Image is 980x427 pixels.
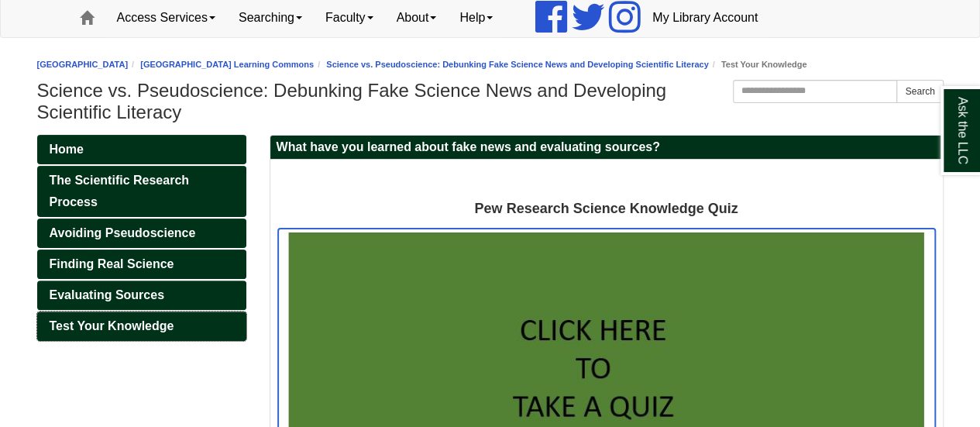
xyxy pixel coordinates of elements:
[37,250,246,279] a: Finding Real Science
[37,135,246,341] div: Guide Pages
[37,57,944,72] nav: breadcrumb
[37,80,944,123] h1: Science vs. Pseudoscience: Debunking Fake Science News and Developing Scientific Literacy
[50,226,196,239] span: Avoiding Pseudoscience
[270,136,943,160] h2: What have you learned about fake news and evaluating sources?
[709,57,807,72] li: Test Your Knowledge
[50,319,174,332] span: Test Your Knowledge
[50,257,174,270] span: Finding Real Science
[37,135,246,164] a: Home
[37,60,129,69] a: [GEOGRAPHIC_DATA]
[37,166,246,217] a: The Scientific Research Process
[50,288,165,301] span: Evaluating Sources
[37,281,246,310] a: Evaluating Sources
[326,60,708,69] a: Science vs. Pseudoscience: Debunking Fake Science News and Developing Scientific Literacy
[50,143,84,156] span: Home
[474,201,738,216] strong: Pew Research Science Knowledge Quiz
[896,80,943,103] button: Search
[50,174,190,208] span: The Scientific Research Process
[140,60,314,69] a: [GEOGRAPHIC_DATA] Learning Commons
[37,219,246,248] a: Avoiding Pseudoscience
[37,312,246,341] a: Test Your Knowledge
